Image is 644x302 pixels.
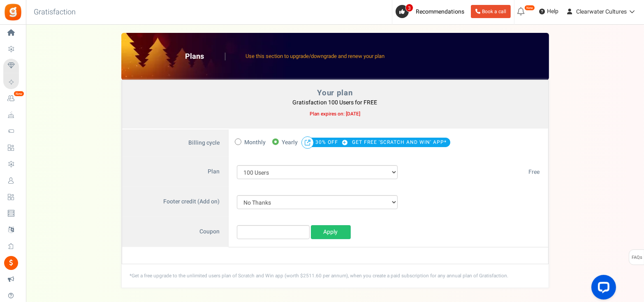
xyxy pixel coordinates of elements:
[536,5,562,18] a: Help
[131,89,540,97] h4: Your plan
[14,91,24,97] em: New
[416,7,464,16] span: Recommendations
[631,250,642,265] span: FAQs
[405,4,413,12] span: 3
[316,136,351,148] span: 30% OFF
[185,53,225,61] h2: Plans
[311,225,351,239] a: Apply
[310,111,360,118] b: Plan expires on: [DATE]
[3,92,22,106] a: New
[396,5,468,18] a: 3 Recommendations
[576,7,627,16] span: Clearwater Cultures
[246,52,385,60] span: Use this section to upgrade/downgrade and renew your plan
[524,5,535,11] em: New
[245,137,266,148] span: Monthly
[352,136,447,148] span: GET FREE 'SCRATCH AND WIN' APP*
[122,157,229,187] label: Plan
[122,187,229,217] label: Footer credit (Add on)
[528,168,540,176] span: Free
[316,139,447,146] a: 30% OFF GET FREE 'SCRATCH AND WIN' APP*
[282,137,298,148] span: Yearly
[122,217,229,247] label: Coupon
[25,4,85,21] h3: Gratisfaction
[122,129,229,157] label: Billing cycle
[545,7,558,16] span: Help
[4,3,22,21] img: Gratisfaction
[471,5,511,18] a: Book a call
[293,98,378,107] b: Gratisfaction 100 Users for FREE
[122,264,549,288] div: *Get a free upgrade to the unlimited users plan of Scratch and Win app (worth $2511.60 per annum)...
